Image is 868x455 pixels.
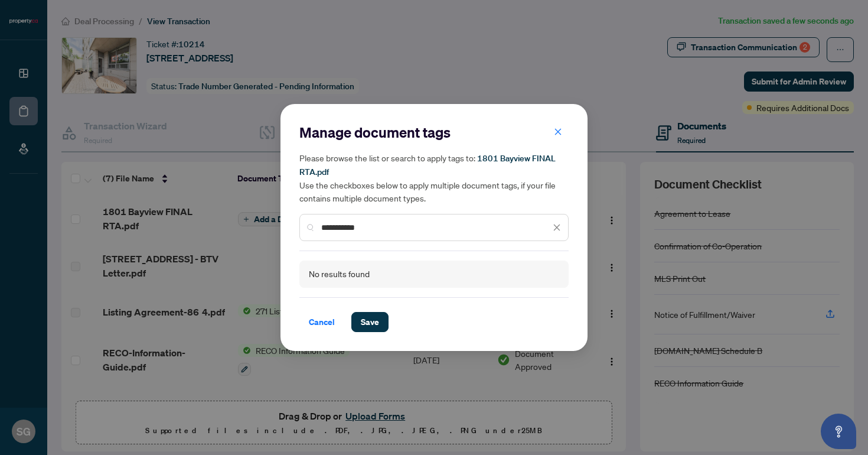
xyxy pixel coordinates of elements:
[299,123,569,142] h2: Manage document tags
[554,128,562,136] span: close
[553,223,561,232] span: close
[299,151,569,204] h5: Please browse the list or search to apply tags to: Use the checkboxes below to apply multiple doc...
[309,268,370,281] div: No results found
[309,313,335,331] span: Cancel
[361,313,379,331] span: Save
[351,312,389,332] button: Save
[821,414,856,449] button: Open asap
[299,312,344,332] button: Cancel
